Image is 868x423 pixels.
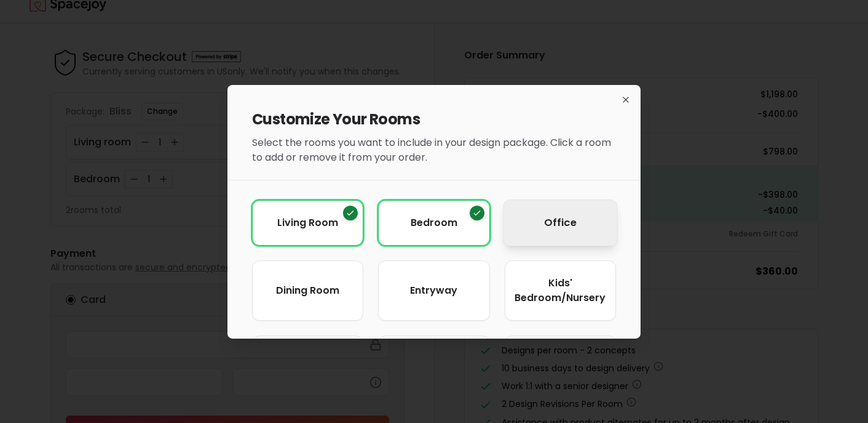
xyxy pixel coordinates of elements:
[277,215,338,230] span: Living Room
[252,335,363,395] button: Add Kitchen/Bathroom *Euphoria Only
[378,335,489,395] button: Add Outdoor
[503,199,618,246] button: Add Office
[515,275,606,305] span: Kids' Bedroom/Nursery
[378,260,489,320] button: Add entryway
[252,135,616,164] p: Select the rooms you want to include in your design package. Click a room to add or remove it fro...
[252,199,363,245] button: Remove Living Room
[252,109,616,129] h2: Customize Your Rooms
[252,260,363,320] button: Add Dining Room
[505,335,616,395] button: Add Large Spaces *Euphoria Only
[411,215,457,230] span: Bedroom
[544,215,577,230] span: Office
[378,199,489,245] button: Remove Bedroom
[505,260,616,320] button: Add Kids' Bedroom/Nursery
[276,283,339,297] span: Dining Room
[410,283,457,297] span: entryway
